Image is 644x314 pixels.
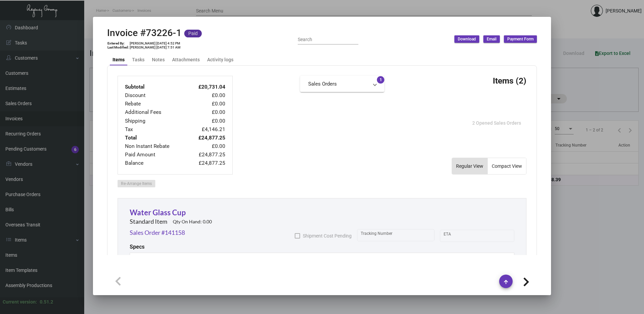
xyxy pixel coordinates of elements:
div: Tasks [132,56,144,63]
th: Value [245,253,420,265]
div: 0.51.2 [40,299,53,306]
td: Tax [125,125,187,134]
mat-chip: Paid [184,30,202,37]
td: Shipping [125,117,187,125]
td: £0.00 [187,142,226,151]
button: Re-Arrange Items [118,180,155,187]
td: £20,731.04 [187,83,226,91]
td: Subtotal [125,83,187,91]
td: £0.00 [187,100,226,108]
button: 2 Opened Sales Orders [467,117,526,129]
td: £0.00 [187,91,226,100]
td: Total [125,134,187,142]
a: Water Glass Cup [130,208,186,217]
span: 2 Opened Sales Orders [472,120,521,126]
div: Items [112,56,125,63]
td: Balance [125,159,187,167]
th: Spec [130,253,245,265]
a: Sales Order #141158 [130,228,185,237]
th: Permanent [420,253,466,265]
td: £0.00 [187,108,226,117]
div: Activity logs [207,56,233,63]
mat-panel-title: Sales Orders [308,80,368,88]
td: Last Modified: [107,45,129,50]
div: Current version: [3,299,37,306]
button: Download [454,35,479,43]
input: End date [470,233,503,239]
h2: Specs [130,244,144,250]
h2: Invoice #73226-1 [107,27,182,39]
h2: Standard Item [130,218,167,225]
td: Rebate [125,100,187,108]
td: £24,877.25 [187,159,226,167]
mat-expansion-panel-header: Sales Orders [300,76,384,92]
div: Notes [152,56,165,63]
h3: Items (2) [493,76,526,86]
div: Attachments [172,56,200,63]
button: Regular View [452,158,487,174]
td: Entered By: [107,41,129,45]
h2: Qty On Hand: 0.00 [173,219,212,225]
button: Compact View [488,158,526,174]
button: Payment Form [504,35,537,43]
span: Shipment Cost Pending [303,232,352,240]
span: Email [487,36,496,42]
td: [PERSON_NAME] [DATE] 4:52 PM [129,41,181,45]
td: Non Instant Rebate [125,142,187,151]
span: Payment Form [507,36,534,42]
span: Download [458,36,476,42]
td: £4,146.21 [187,125,226,134]
td: £0.00 [187,117,226,125]
td: Paid Amount [125,151,187,159]
td: Additional Fees [125,108,187,117]
span: Re-Arrange Items [121,181,152,186]
td: £24,877.25 [187,151,226,159]
td: £24,877.25 [187,134,226,142]
td: [PERSON_NAME] [DATE] 7:51 AM [129,45,181,50]
td: Discount [125,91,187,100]
button: Email [483,35,500,43]
input: Start date [444,233,464,239]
